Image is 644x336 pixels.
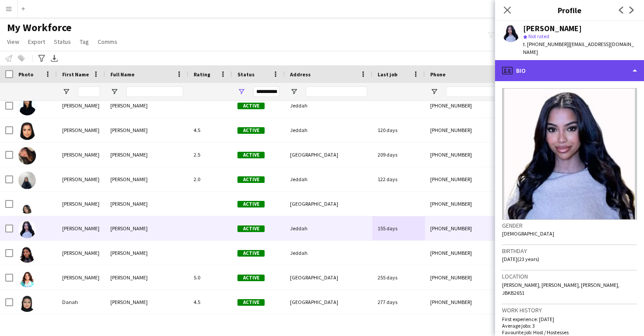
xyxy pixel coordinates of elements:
[290,127,308,133] span: Jeddah
[94,36,121,47] a: Comms
[57,290,105,314] div: Danah
[502,222,637,229] h3: Gender
[372,265,425,290] div: 255 days
[25,36,49,47] a: Export
[237,71,255,78] span: Status
[495,60,644,81] div: Bio
[98,38,117,46] span: Comms
[372,216,425,240] div: 155 days
[110,299,148,305] span: [PERSON_NAME]
[523,41,634,55] span: | [EMAIL_ADDRESS][DOMAIN_NAME]
[378,71,397,78] span: Last job
[502,322,637,329] p: Average jobs: 3
[425,265,537,290] div: [PHONE_NUMBER]
[237,299,265,306] span: Active
[372,167,425,191] div: 122 days
[495,4,644,16] h3: Profile
[18,98,36,115] img: dana bukhari
[523,25,582,32] div: [PERSON_NAME]
[502,247,637,255] h3: Birthday
[290,225,308,232] span: Jeddah
[110,71,134,78] span: Full Name
[18,71,33,78] span: Photo
[237,152,265,158] span: Active
[18,294,36,312] img: Danah Aldrees
[425,118,537,142] div: [PHONE_NUMBER]
[290,176,308,182] span: Jeddah
[49,53,60,64] app-action-btn: Export XLSX
[28,38,45,46] span: Export
[502,282,619,296] span: [PERSON_NAME], [PERSON_NAME], [PERSON_NAME], JBKB2651
[372,118,425,142] div: 120 days
[188,143,232,167] div: 2.5
[7,21,71,34] span: My Workforce
[110,250,148,256] span: [PERSON_NAME]
[502,306,637,314] h3: Work history
[446,86,532,97] input: Phone Filter Input
[502,329,637,336] p: Favourite job: Host / Hostesses
[430,71,446,78] span: Phone
[18,147,36,164] img: Dana Mahfouz
[425,93,537,118] div: [PHONE_NUMBER]
[4,36,23,47] a: View
[523,41,569,47] span: t. [PHONE_NUMBER]
[502,88,637,220] img: Crew avatar or photo
[290,274,338,281] span: [GEOGRAPHIC_DATA]
[188,118,232,142] div: 4.5
[502,272,637,280] h3: Location
[110,127,148,133] span: [PERSON_NAME]
[7,38,19,46] span: View
[76,36,92,47] a: Tag
[18,270,36,287] img: Dana Zamrik
[126,86,183,97] input: Full Name Filter Input
[57,118,105,142] div: [PERSON_NAME]
[18,221,36,238] img: Dana Saleh
[290,250,308,256] span: Jeddah
[62,88,70,96] button: Open Filter Menu
[110,102,148,109] span: [PERSON_NAME]
[110,88,118,96] button: Open Filter Menu
[237,275,265,281] span: Active
[502,230,554,237] span: [DEMOGRAPHIC_DATA]
[372,290,425,314] div: 277 days
[502,316,637,322] p: First experience: [DATE]
[290,200,338,207] span: [GEOGRAPHIC_DATA]
[425,192,537,216] div: [PHONE_NUMBER]
[110,151,148,158] span: [PERSON_NAME]
[290,71,311,78] span: Address
[188,265,232,290] div: 5.0
[18,172,36,189] img: Dana Mirah
[110,200,148,207] span: [PERSON_NAME]
[290,102,308,109] span: Jeddah
[62,71,89,78] span: First Name
[50,36,74,47] a: Status
[430,88,438,96] button: Open Filter Menu
[80,38,89,46] span: Tag
[290,151,338,158] span: [GEOGRAPHIC_DATA]
[36,53,47,64] app-action-btn: Advanced filters
[306,86,367,97] input: Address Filter Input
[188,290,232,314] div: 4.5
[425,143,537,167] div: [PHONE_NUMBER]
[188,167,232,191] div: 2.0
[110,274,148,281] span: [PERSON_NAME]
[57,216,105,240] div: [PERSON_NAME]
[78,86,100,97] input: First Name Filter Input
[18,196,36,214] img: Dana Nawaf
[502,256,539,262] span: [DATE] (23 years)
[237,201,265,207] span: Active
[290,88,298,96] button: Open Filter Menu
[57,192,105,216] div: [PERSON_NAME]
[110,176,148,182] span: [PERSON_NAME]
[57,93,105,118] div: [PERSON_NAME]
[425,216,537,240] div: [PHONE_NUMBER]
[54,38,71,46] span: Status
[237,103,265,109] span: Active
[18,245,36,263] img: Dana Sayyadah
[425,167,537,191] div: [PHONE_NUMBER]
[372,143,425,167] div: 209 days
[57,143,105,167] div: [PERSON_NAME]
[57,167,105,191] div: [PERSON_NAME]
[425,241,537,265] div: [PHONE_NUMBER]
[57,241,105,265] div: [PERSON_NAME]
